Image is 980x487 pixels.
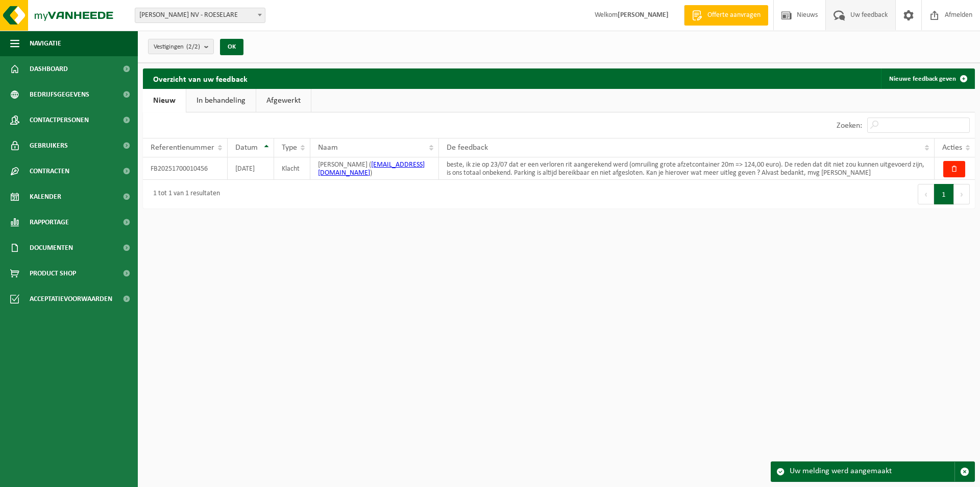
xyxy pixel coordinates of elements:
[684,5,768,26] a: Offerte aanvragen
[30,82,89,107] span: Bedrijfsgegevens
[30,107,89,133] span: Contactpersonen
[837,122,862,130] label: Zoeken:
[30,261,76,286] span: Product Shop
[934,184,954,204] button: 1
[942,144,962,152] span: Acties
[30,286,112,312] span: Acceptatievoorwaarden
[148,39,214,54] button: Vestigingen(2/2)
[310,157,438,180] td: [PERSON_NAME] ( )
[790,462,954,481] div: Uw melding werd aangemaakt
[256,89,311,112] a: Afgewerkt
[447,144,488,152] span: De feedback
[148,185,220,203] div: 1 tot 1 van 1 resultaten
[881,68,974,89] a: Nieuwe feedback geven
[30,56,68,82] span: Dashboard
[228,157,274,180] td: [DATE]
[186,43,200,50] count: (2/2)
[30,31,61,56] span: Navigatie
[143,68,258,88] h2: Overzicht van uw feedback
[143,89,186,112] a: Nieuw
[154,39,200,55] span: Vestigingen
[151,144,214,152] span: Referentienummer
[318,144,338,152] span: Naam
[954,184,970,204] button: Next
[135,8,265,23] span: LUCIEN BERTELOOT NV - ROESELARE
[439,157,935,180] td: beste, ik zie op 23/07 dat er een verloren rit aangerekend werd (omruiling grote afzetcontainer 2...
[220,39,243,55] button: OK
[282,144,297,152] span: Type
[318,161,425,177] a: [EMAIL_ADDRESS][DOMAIN_NAME]
[30,210,69,235] span: Rapportage
[143,157,228,180] td: FB20251700010456
[30,235,73,261] span: Documenten
[30,133,68,158] span: Gebruikers
[918,184,934,204] button: Previous
[186,89,256,112] a: In behandeling
[618,11,669,19] strong: [PERSON_NAME]
[274,157,311,180] td: Klacht
[135,8,265,22] span: LUCIEN BERTELOOT NV - ROESELARE
[235,144,258,152] span: Datum
[30,184,61,210] span: Kalender
[30,158,69,184] span: Contracten
[705,10,763,20] span: Offerte aanvragen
